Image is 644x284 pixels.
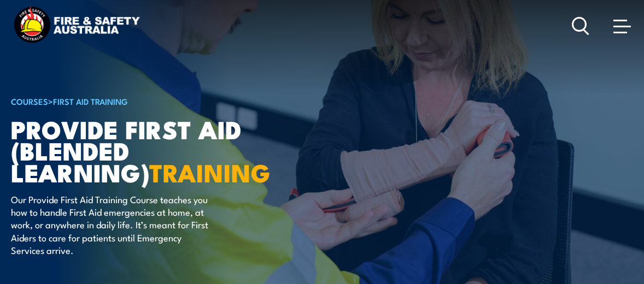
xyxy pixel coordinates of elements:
h6: > [11,94,281,108]
strong: TRAINING [149,153,271,191]
h1: Provide First Aid (Blended Learning) [11,118,281,182]
a: First Aid Training [53,95,128,107]
a: COURSES [11,95,48,107]
p: Our Provide First Aid Training Course teaches you how to handle First Aid emergencies at home, at... [11,193,210,257]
